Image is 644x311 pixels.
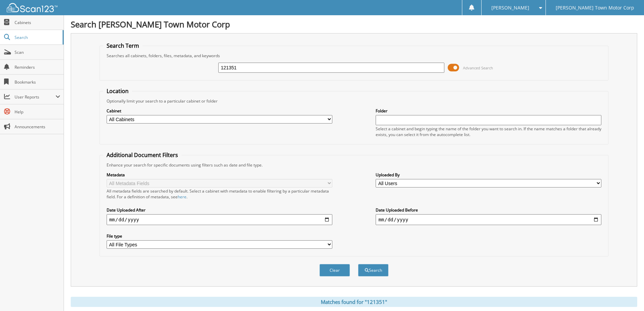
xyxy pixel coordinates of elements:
[15,124,60,130] span: Announcements
[178,194,186,200] a: here
[103,87,132,95] legend: Location
[71,19,637,30] h1: Search [PERSON_NAME] Town Motor Corp
[7,3,58,12] img: scan123-logo-white.svg
[107,207,332,213] label: Date Uploaded After
[15,109,60,115] span: Help
[107,172,332,178] label: Metadata
[15,94,55,100] span: User Reports
[103,98,605,104] div: Optionally limit your search to a particular cabinet or folder
[319,264,350,276] button: Clear
[107,233,332,239] label: File type
[107,214,332,225] input: start
[376,214,601,225] input: end
[107,108,332,114] label: Cabinet
[103,151,181,159] legend: Additional Document Filters
[15,64,60,70] span: Reminders
[103,53,605,59] div: Searches all cabinets, folders, files, metadata, and keywords
[107,188,332,200] div: All metadata fields are searched by default. Select a cabinet with metadata to enable filtering b...
[15,79,60,85] span: Bookmarks
[103,162,605,168] div: Enhance your search for specific documents using filters such as date and file type.
[376,207,601,213] label: Date Uploaded Before
[556,6,634,10] span: [PERSON_NAME] Town Motor Corp
[15,20,60,25] span: Cabinets
[71,297,637,307] div: Matches found for "121351"
[491,6,529,10] span: [PERSON_NAME]
[15,35,59,40] span: Search
[463,65,493,70] span: Advanced Search
[376,126,601,137] div: Select a cabinet and begin typing the name of the folder you want to search in. If the name match...
[376,172,601,178] label: Uploaded By
[15,49,60,55] span: Scan
[376,108,601,114] label: Folder
[103,42,142,49] legend: Search Term
[358,264,388,276] button: Search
